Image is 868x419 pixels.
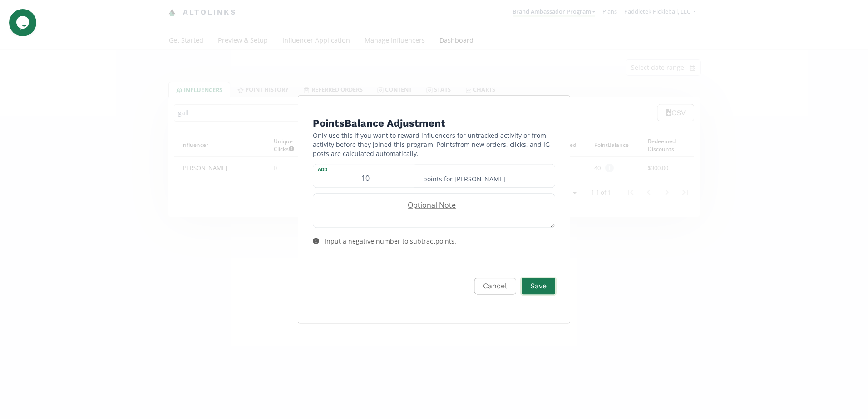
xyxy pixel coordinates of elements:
[313,164,418,172] label: Add
[313,116,555,131] h4: Points Balance Adjustment
[474,278,516,295] button: Cancel
[298,95,570,323] div: Edit Program
[313,200,546,210] label: Optional Note
[325,237,456,246] div: Input a negative number to subtract points .
[520,277,557,296] button: Save
[418,164,555,187] div: points for [PERSON_NAME]
[313,131,555,158] p: Only use this if you want to reward influencers for untracked activity or from activity before th...
[9,9,38,36] iframe: chat widget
